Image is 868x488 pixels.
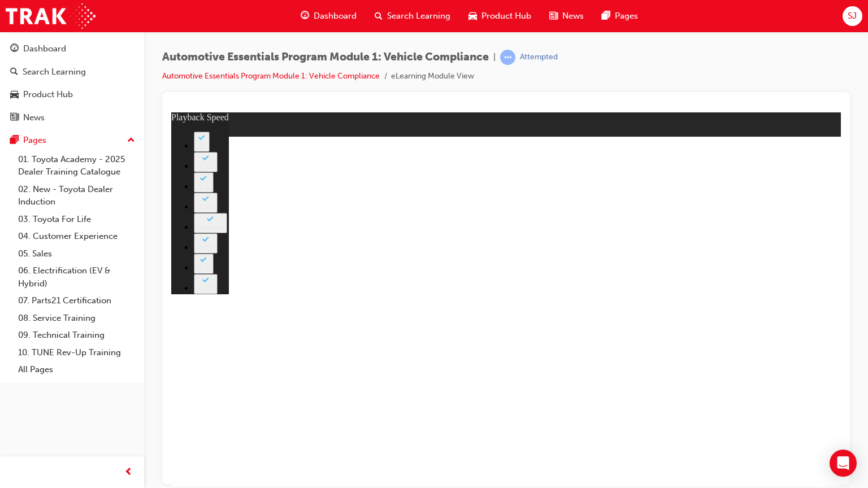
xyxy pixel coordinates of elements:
a: car-iconProduct Hub [459,5,540,28]
span: Pages [615,10,638,23]
a: Product Hub [5,84,140,105]
span: | [493,51,496,64]
button: 1.75 [23,40,46,60]
button: 2 [23,19,38,40]
span: car-icon [468,9,477,23]
span: Automotive Essentials Program Module 1: Vehicle Compliance [162,51,489,64]
span: search-icon [10,67,18,77]
span: search-icon [375,9,383,23]
a: Search Learning [5,62,140,82]
a: news-iconNews [540,5,593,28]
a: search-iconSearch Learning [366,5,459,28]
img: Trak [6,3,96,29]
span: pages-icon [10,136,19,146]
div: 1.25 [27,90,42,99]
button: Pages [5,130,140,151]
div: 0.5 [27,151,38,160]
div: 1.75 [27,50,42,58]
span: prev-icon [124,465,133,480]
span: learningRecordVerb_ATTEMPT-icon [500,50,515,65]
div: Search Learning [23,66,86,79]
span: SJ [848,10,857,23]
span: News [562,10,584,23]
div: 0.75 [27,131,42,140]
a: 03. Toyota For Life [14,211,140,228]
a: 10. TUNE Rev-Up Training [14,344,140,361]
button: 0.25 [23,162,46,182]
span: pages-icon [602,9,610,23]
span: Product Hub [481,10,531,23]
div: Attempted [520,52,558,63]
button: Normal [23,101,56,121]
a: 02. New - Toyota Dealer Induction [14,181,140,211]
div: Product Hub [23,88,73,101]
div: 2 [27,29,34,38]
span: guage-icon [301,9,309,23]
a: pages-iconPages [593,5,647,28]
button: SJ [843,6,862,26]
button: 0.75 [23,121,46,141]
span: news-icon [10,113,19,123]
a: 09. Technical Training [14,326,140,344]
span: car-icon [10,90,19,100]
button: 1.25 [23,80,46,101]
a: 01. Toyota Academy - 2025 Dealer Training Catalogue [14,151,140,181]
div: 0.25 [27,172,42,180]
span: Dashboard [314,10,357,23]
a: 07. Parts21 Certification [14,292,140,310]
a: Dashboard [5,38,140,59]
span: up-icon [127,133,135,148]
a: Automotive Essentials Program Module 1: Vehicle Compliance [162,71,380,81]
a: 04. Customer Experience [14,228,140,245]
a: News [5,107,140,128]
a: 08. Service Training [14,310,140,327]
div: 1.5 [27,70,38,79]
button: DashboardSearch LearningProduct HubNews [5,36,140,130]
div: Dashboard [23,42,66,55]
div: Pages [23,134,46,147]
a: 06. Electrification (EV & Hybrid) [14,262,140,292]
a: All Pages [14,361,140,378]
span: news-icon [549,9,558,23]
span: Search Learning [387,10,450,23]
a: guage-iconDashboard [292,5,366,28]
div: News [23,111,45,124]
button: 0.5 [23,141,42,162]
span: guage-icon [10,44,19,54]
button: 1.5 [23,60,42,80]
div: Open Intercom Messenger [830,450,857,477]
li: eLearning Module View [391,70,474,83]
div: Normal [27,111,51,119]
a: 05. Sales [14,245,140,263]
